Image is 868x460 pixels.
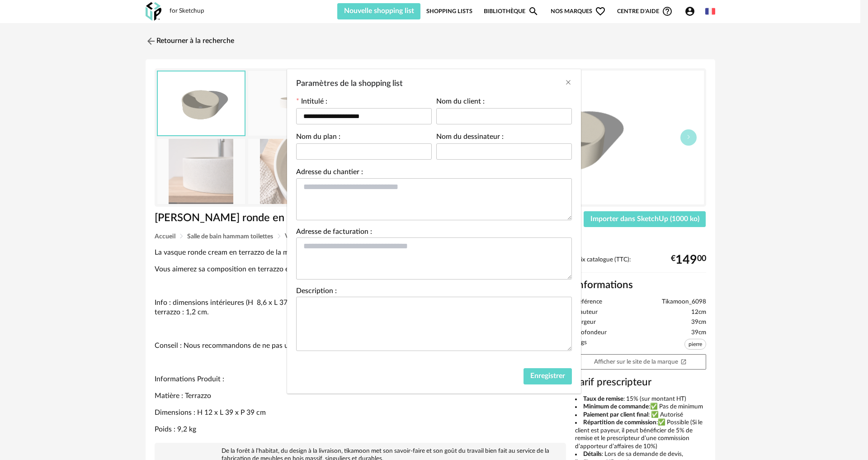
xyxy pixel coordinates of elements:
[296,169,363,178] label: Adresse du chantier :
[296,133,340,142] label: Nom du plan :
[530,372,565,379] span: Enregistrer
[565,78,572,88] button: Close
[524,368,572,384] button: Enregistrer
[287,69,581,394] div: Paramètres de la shopping list
[296,98,327,107] label: Intitulé :
[436,133,504,142] label: Nom du dessinateur :
[296,228,372,237] label: Adresse de facturation :
[296,80,403,88] span: Paramètres de la shopping list
[296,288,337,297] label: Description :
[436,98,485,107] label: Nom du client :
